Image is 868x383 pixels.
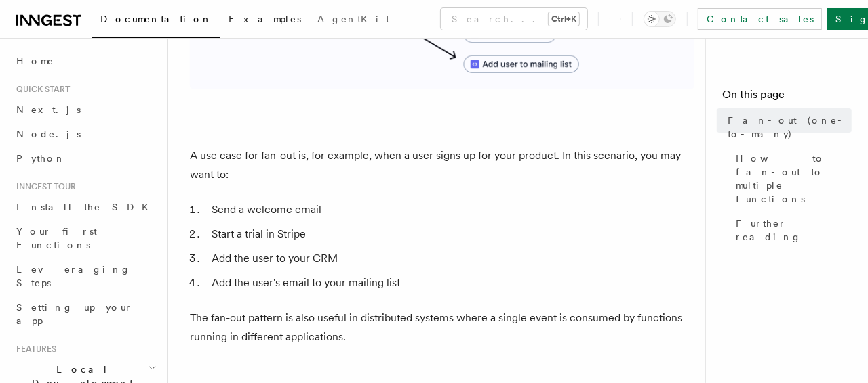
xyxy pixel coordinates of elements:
a: Examples [220,4,309,37]
span: Fan-out (one-to-many) [728,114,852,141]
span: Documentation [100,14,212,24]
a: Home [11,49,159,73]
a: AgentKit [309,4,397,37]
span: Next.js [16,104,81,115]
span: How to fan-out to multiple functions [736,152,852,206]
p: A use case for fan-out is, for example, when a user signs up for your product. In this scenario, ... [190,146,694,184]
span: Setting up your app [16,302,133,326]
a: Fan-out (one-to-many) [722,108,852,146]
kbd: Ctrl+K [549,12,579,26]
span: Features [11,344,56,355]
li: Start a trial in Stripe [208,225,694,244]
a: Further reading [730,211,852,249]
a: Install the SDK [11,195,159,219]
li: Add the user's email to your mailing list [208,273,694,292]
span: Python [16,153,66,164]
a: How to fan-out to multiple functions [730,146,852,211]
span: Inngest tour [11,181,76,192]
li: Add the user to your CRM [208,249,694,268]
span: AgentKit [317,14,389,24]
span: Leveraging Steps [16,264,131,288]
a: Python [11,146,159,171]
li: Send a welcome email [208,200,694,219]
a: Your first Functions [11,219,159,257]
a: Setting up your app [11,295,159,333]
span: Install the SDK [16,202,157,212]
span: Examples [229,14,301,24]
span: Node.js [16,129,81,139]
a: Documentation [92,4,220,38]
button: Search...Ctrl+K [441,8,587,30]
span: Further reading [736,217,852,244]
span: Quick start [11,84,70,95]
h4: On this page [722,87,852,108]
a: Contact sales [698,8,822,30]
a: Leveraging Steps [11,257,159,295]
p: The fan-out pattern is also useful in distributed systems where a single event is consumed by fun... [190,309,694,346]
span: Home [16,54,54,68]
a: Next.js [11,97,159,122]
span: Your first Functions [16,226,97,250]
a: Node.js [11,122,159,146]
button: Toggle dark mode [644,11,676,27]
